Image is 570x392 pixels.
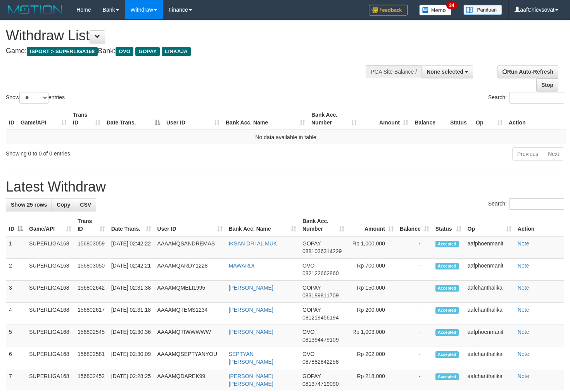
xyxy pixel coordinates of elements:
td: Rp 1,000,000 [347,236,397,259]
th: Game/API: activate to sort column ascending [26,214,74,236]
a: Next [543,147,564,161]
a: Note [518,329,529,335]
td: Rp 200,000 [347,303,397,325]
th: Op: activate to sort column ascending [465,214,515,236]
span: Accepted [435,329,459,336]
td: - [397,347,432,369]
span: ISPORT > SUPERLIGA168 [27,47,98,56]
a: Copy [52,198,75,211]
a: Note [518,240,529,247]
img: Button%20Memo.svg [419,5,452,16]
a: MAWARDI [229,262,255,269]
a: Note [518,373,529,379]
td: aafchanthalika [465,281,515,303]
a: Run Auto-Refresh [497,65,558,78]
th: Trans ID: activate to sort column ascending [74,214,108,236]
img: Feedback.jpg [369,5,408,16]
td: SUPERLIGA168 [26,259,74,281]
label: Search: [488,92,564,104]
span: GOPAY [135,47,160,56]
span: OVO [302,351,314,357]
span: Show 25 rows [11,202,47,208]
td: Rp 1,003,000 [347,325,397,347]
h1: Withdraw List [6,28,372,43]
td: 156803059 [74,236,108,259]
td: 156803050 [74,259,108,281]
td: aafphoenmanit [465,325,515,347]
a: Note [518,307,529,313]
td: 156802452 [74,369,108,391]
span: Accepted [435,263,459,269]
td: SUPERLIGA168 [26,347,74,369]
th: User ID: activate to sort column ascending [163,108,223,130]
th: Status [447,108,473,130]
td: AAAAMQSEPTYANYOU [154,347,226,369]
th: Action [515,214,564,236]
td: [DATE] 02:30:36 [108,325,154,347]
td: 6 [6,347,26,369]
a: CSV [75,198,96,211]
span: LINKAJA [162,47,191,56]
td: [DATE] 02:31:18 [108,303,154,325]
a: Note [518,285,529,291]
td: AAAAMQTEMS1234 [154,303,226,325]
td: 3 [6,281,26,303]
span: Copy 083189811709 to clipboard [302,292,339,299]
span: Accepted [435,351,459,358]
h4: Game: Bank: [6,47,372,55]
td: Rp 202,000 [347,347,397,369]
th: Bank Acc. Number: activate to sort column ascending [299,214,347,236]
span: Copy 082122662860 to clipboard [302,270,339,276]
td: Rp 218,000 [347,369,397,391]
span: Accepted [435,241,459,247]
th: Date Trans.: activate to sort column ascending [108,214,154,236]
span: 34 [446,2,457,9]
a: [PERSON_NAME] [229,329,273,335]
td: SUPERLIGA168 [26,281,74,303]
td: aafphoenmanit [465,236,515,259]
th: Amount: activate to sort column ascending [347,214,397,236]
td: aafphoenmanit [465,259,515,281]
span: OVO [302,262,314,269]
th: Date Trans.: activate to sort column descending [104,108,163,130]
a: IKSAN DRI AL MUK [229,240,277,247]
td: SUPERLIGA168 [26,325,74,347]
td: - [397,259,432,281]
td: Rp 700,000 [347,259,397,281]
td: [DATE] 02:31:38 [108,281,154,303]
td: 5 [6,325,26,347]
td: SUPERLIGA168 [26,369,74,391]
td: AAAAMQSANDREMAS [154,236,226,259]
a: [PERSON_NAME] [229,307,273,313]
span: Copy 081394479109 to clipboard [302,337,339,343]
td: [DATE] 02:30:09 [108,347,154,369]
label: Search: [488,198,564,210]
td: SUPERLIGA168 [26,236,74,259]
td: [DATE] 02:28:25 [108,369,154,391]
span: None selected [427,69,463,75]
a: Note [518,262,529,269]
span: OVO [302,329,314,335]
span: Copy [57,202,70,208]
label: Show entries [6,92,65,104]
img: MOTION_logo.png [6,4,65,16]
input: Search: [509,198,564,210]
div: Showing 0 to 0 of 0 entries [6,147,232,157]
th: Op: activate to sort column ascending [473,108,506,130]
th: Amount: activate to sort column ascending [360,108,411,130]
th: User ID: activate to sort column ascending [154,214,226,236]
td: 156802581 [74,347,108,369]
a: Show 25 rows [6,198,52,211]
td: aafchanthalika [465,303,515,325]
a: SEPTYAN [PERSON_NAME] [229,351,273,365]
span: GOPAY [302,373,321,379]
span: CSV [80,202,91,208]
a: Note [518,351,529,357]
span: Copy 087882842258 to clipboard [302,359,339,365]
a: [PERSON_NAME] [PERSON_NAME] [229,373,273,387]
th: Trans ID: activate to sort column ascending [70,108,104,130]
th: Balance: activate to sort column ascending [397,214,432,236]
th: ID [6,108,17,130]
span: Copy 081219456194 to clipboard [302,314,339,321]
th: Action [506,108,566,130]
